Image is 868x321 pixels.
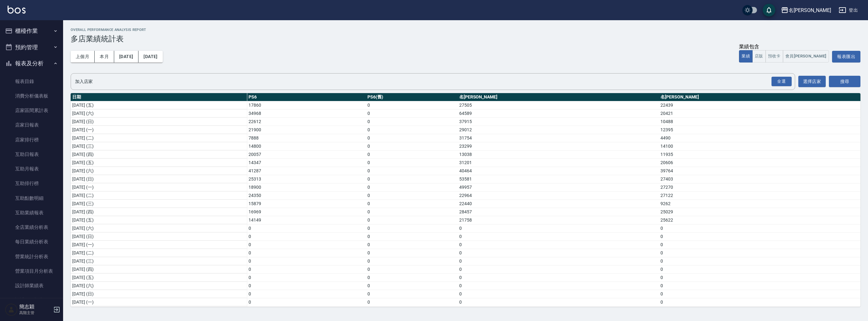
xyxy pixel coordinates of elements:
a: 互助點數明細 [3,191,61,205]
td: 27403 [659,175,860,183]
td: 10488 [659,117,860,126]
td: [DATE] (四) [71,208,247,216]
a: 設計師日報表 [3,293,61,307]
td: 0 [458,265,659,273]
td: 27505 [458,101,659,109]
button: 上個月 [71,51,95,62]
td: 53581 [458,175,659,183]
td: [DATE] (三) [71,257,247,265]
td: [DATE] (三) [71,199,247,208]
td: [DATE] (三) [71,142,247,150]
td: 0 [247,298,366,306]
td: [DATE] (六) [71,167,247,175]
div: 全選 [771,77,792,86]
td: 18900 [247,183,366,191]
th: 名[PERSON_NAME] [659,93,860,101]
td: [DATE] (五) [71,273,247,282]
td: 0 [366,109,457,117]
a: 消費分析儀表板 [3,89,61,103]
td: 21900 [247,126,366,134]
td: [DATE] (二) [71,249,247,257]
td: 0 [366,167,457,175]
td: 0 [659,290,860,298]
td: [DATE] (日) [71,117,247,126]
td: 0 [366,273,457,282]
td: 0 [458,306,659,314]
a: 互助業績報表 [3,205,61,220]
td: [DATE] (二) [71,191,247,199]
td: 0 [458,298,659,306]
td: 0 [247,306,366,314]
h3: 多店業績統計表 [71,34,860,43]
td: 0 [659,257,860,265]
td: 0 [458,273,659,282]
td: 0 [366,241,457,249]
td: 37915 [458,117,659,126]
td: 0 [247,257,366,265]
td: 4490 [659,134,860,142]
td: [DATE] (二) [71,306,247,314]
button: 會員[PERSON_NAME] [783,50,829,62]
td: 49957 [458,183,659,191]
td: 0 [366,232,457,241]
td: [DATE] (一) [71,241,247,249]
td: [DATE] (日) [71,232,247,241]
button: 選擇店家 [798,76,826,87]
td: 0 [458,241,659,249]
a: 設計師業績表 [3,278,61,293]
td: 0 [458,224,659,232]
td: 17860 [247,101,366,109]
td: 9262 [659,199,860,208]
button: 搜尋 [829,76,860,87]
td: 0 [247,224,366,232]
td: 0 [366,257,457,265]
a: 每日業績分析表 [3,235,61,249]
td: 0 [366,134,457,142]
td: 0 [366,306,457,314]
td: [DATE] (五) [71,158,247,167]
td: 0 [366,249,457,257]
td: 0 [366,224,457,232]
a: 報表目錄 [3,74,61,89]
td: 0 [247,273,366,282]
td: 0 [247,282,366,290]
td: [DATE] (一) [71,183,247,191]
td: 0 [458,232,659,241]
button: 業績 [739,50,753,62]
td: 12395 [659,126,860,134]
td: 0 [659,273,860,282]
td: [DATE] (四) [71,150,247,158]
td: 0 [366,158,457,167]
td: 0 [366,282,457,290]
button: [DATE] [138,51,162,62]
td: 0 [366,142,457,150]
td: 0 [659,282,860,290]
td: [DATE] (六) [71,282,247,290]
div: 業績包含 [739,44,829,50]
td: 0 [366,199,457,208]
td: 0 [366,290,457,298]
h5: 簡志穎 [19,304,51,310]
td: 0 [659,232,860,241]
button: 報表匯出 [832,51,860,62]
td: 0 [366,216,457,224]
th: PS6(舊) [366,93,457,101]
button: [DATE] [114,51,138,62]
td: 64589 [458,109,659,117]
td: 0 [366,175,457,183]
td: [DATE] (六) [71,224,247,232]
td: [DATE] (一) [71,298,247,306]
td: 31201 [458,158,659,167]
button: 登出 [836,4,860,16]
div: 名[PERSON_NAME] [789,6,831,14]
td: 24350 [247,191,366,199]
img: Logo [8,6,26,14]
td: 0 [247,249,366,257]
p: 高階主管 [19,310,51,316]
td: 0 [659,241,860,249]
td: 0 [366,183,457,191]
button: 預約管理 [3,39,61,56]
td: 0 [366,150,457,158]
td: [DATE] (日) [71,290,247,298]
td: 14347 [247,158,366,167]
